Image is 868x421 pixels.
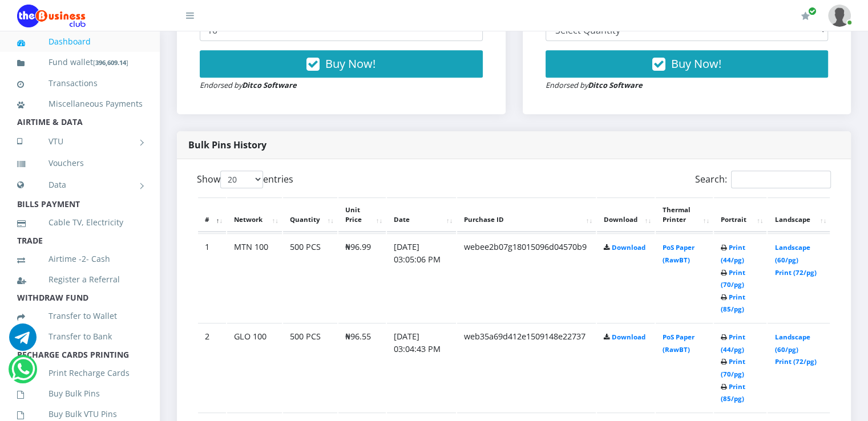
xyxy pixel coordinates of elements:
[17,70,143,96] a: Transactions
[546,80,643,90] small: Endorsed by
[588,80,643,90] strong: Ditco Software
[338,197,386,233] th: Unit Price: activate to sort column ascending
[721,357,745,378] a: Print (70/pg)
[714,197,766,233] th: Portrait: activate to sort column ascending
[200,80,297,90] small: Endorsed by
[325,56,376,71] span: Buy Now!
[17,127,143,156] a: VTU
[387,323,456,411] td: [DATE] 03:04:43 PM
[9,332,37,351] a: Chat for support
[774,333,810,354] a: Landscape (60/pg)
[612,333,645,341] a: Download
[17,171,143,199] a: Data
[808,7,817,15] span: Renew/Upgrade Subscription
[828,5,851,27] img: User
[93,58,128,67] small: [ ]
[774,243,810,264] a: Landscape (60/pg)
[656,197,713,233] th: Thermal Printer: activate to sort column ascending
[283,233,337,322] td: 500 PCS
[188,139,267,151] strong: Bulk Pins History
[227,197,282,233] th: Network: activate to sort column ascending
[768,197,830,233] th: Landscape: activate to sort column ascending
[612,243,645,252] a: Download
[17,246,143,272] a: Airtime -2- Cash
[17,323,143,350] a: Transfer to Bank
[17,29,143,55] a: Dashboard
[220,171,263,188] select: Showentries
[11,364,35,383] a: Chat for support
[17,5,86,27] img: Logo
[457,233,596,322] td: webee2b07g18015096d04570b9
[227,233,282,322] td: MTN 100
[17,49,143,76] a: Fund wallet[396,609.14]
[731,171,831,188] input: Search:
[457,197,596,233] th: Purchase ID: activate to sort column ascending
[200,50,483,78] button: Buy Now!
[597,197,655,233] th: Download: activate to sort column ascending
[774,357,816,366] a: Print (72/pg)
[227,323,282,411] td: GLO 100
[283,323,337,411] td: 500 PCS
[387,233,456,322] td: [DATE] 03:05:06 PM
[17,360,143,386] a: Print Recharge Cards
[801,11,810,21] i: Renew/Upgrade Subscription
[338,323,386,411] td: ₦96.55
[197,171,293,188] label: Show entries
[198,197,226,233] th: #: activate to sort column descending
[721,382,745,403] a: Print (85/pg)
[17,266,143,293] a: Register a Referral
[721,293,745,314] a: Print (85/pg)
[95,58,126,67] b: 396,609.14
[695,171,831,188] label: Search:
[671,56,721,71] span: Buy Now!
[457,323,596,411] td: web35a69d412e1509148e22737
[546,50,829,78] button: Buy Now!
[721,333,745,354] a: Print (44/pg)
[17,91,143,117] a: Miscellaneous Payments
[283,197,337,233] th: Quantity: activate to sort column ascending
[387,197,456,233] th: Date: activate to sort column ascending
[17,380,143,407] a: Buy Bulk Pins
[17,303,143,329] a: Transfer to Wallet
[721,268,745,289] a: Print (70/pg)
[198,323,226,411] td: 2
[17,150,143,176] a: Vouchers
[338,233,386,322] td: ₦96.99
[242,80,297,90] strong: Ditco Software
[663,243,695,264] a: PoS Paper (RawBT)
[17,209,143,236] a: Cable TV, Electricity
[663,333,695,354] a: PoS Paper (RawBT)
[774,268,816,277] a: Print (72/pg)
[721,243,745,264] a: Print (44/pg)
[198,233,226,322] td: 1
